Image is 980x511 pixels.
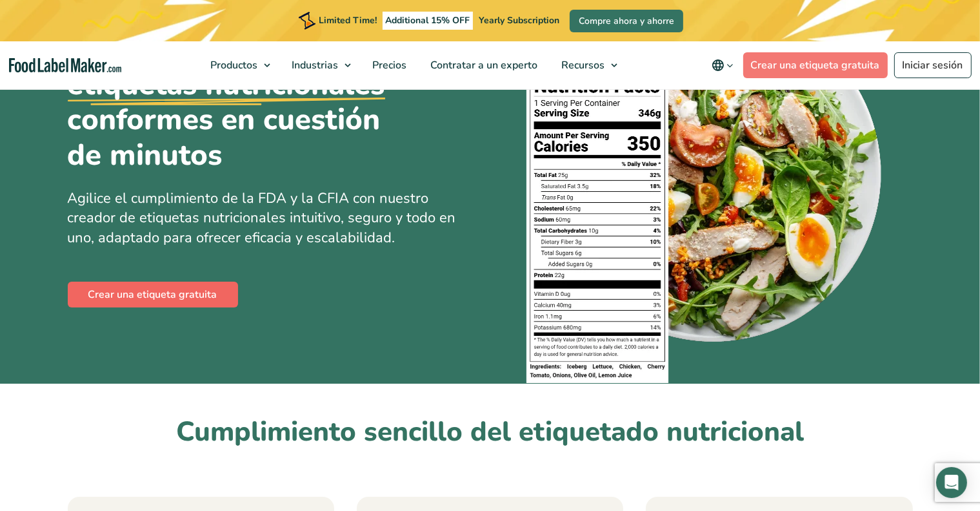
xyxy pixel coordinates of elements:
a: Iniciar sesión [894,52,972,78]
a: Compre ahora y ahorre [570,10,683,32]
span: Industrias [288,58,340,72]
a: Industrias [281,41,358,89]
u: etiquetas nutricionales [68,67,385,103]
span: Contratar a un experto [427,58,539,72]
a: Precios [361,41,416,89]
a: Recursos [550,41,625,89]
span: Additional 15% OFF [383,12,474,30]
a: Crear una etiqueta gratuita [68,282,238,308]
span: Precios [369,58,408,72]
a: Productos [199,41,277,89]
span: Agilice el cumplimiento de la FDA y la CFIA con nuestro creador de etiquetas nutricionales intuit... [68,189,456,248]
a: Contratar a un experto [419,41,547,89]
h1: Cree conformes en cuestión de minutos [68,32,416,173]
span: Yearly Subscription [479,14,559,26]
span: Recursos [558,58,606,72]
span: Productos [207,58,259,72]
a: Crear una etiqueta gratuita [743,52,888,78]
div: Open Intercom Messenger [936,467,967,498]
span: Limited Time! [319,14,377,26]
h2: Cumplimiento sencillo del etiquetado nutricional [68,415,913,450]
